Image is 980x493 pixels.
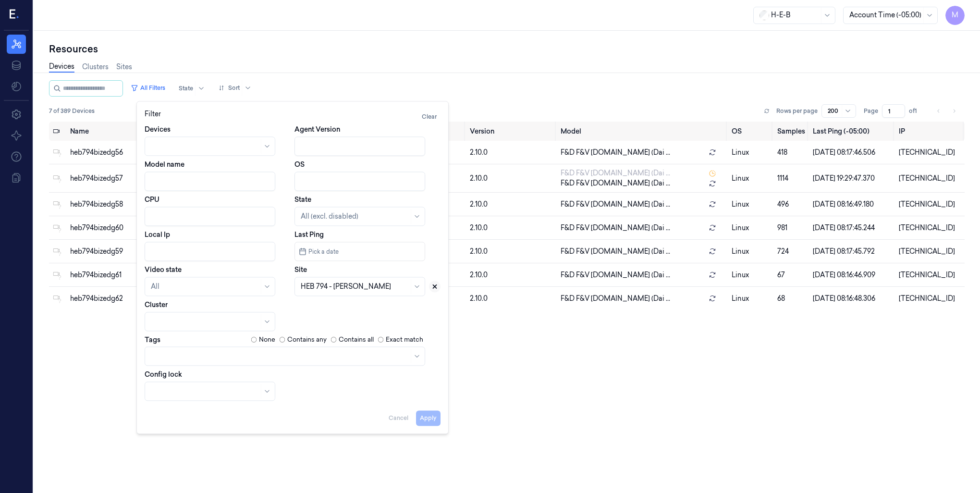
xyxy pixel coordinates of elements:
[470,246,553,257] div: 2.10.0
[70,246,177,257] div: heb794bizedg59
[145,109,441,124] div: Filter
[899,294,961,304] div: [TECHNICAL_ID]
[470,148,553,158] div: 2.10.0
[294,160,305,169] label: OS
[145,195,159,204] label: CPU
[561,199,670,210] span: F&D F&V [DOMAIN_NAME] (Dai ...
[732,223,770,233] p: linux
[561,148,670,158] span: F&D F&V [DOMAIN_NAME] (Dai ...
[145,265,182,274] label: Video state
[945,6,965,25] button: M
[294,265,307,274] label: Site
[70,223,177,233] div: heb794bizedg60
[813,173,891,184] div: [DATE] 19:29:47.370
[813,199,891,210] div: [DATE] 08:16:49.180
[899,148,961,158] div: [TECHNICAL_ID]
[899,223,961,233] div: [TECHNICAL_ID]
[70,173,177,184] div: heb794bizedg57
[909,107,924,115] span: of 1
[561,246,670,257] span: F&D F&V [DOMAIN_NAME] (Dai ...
[82,62,109,72] a: Clusters
[864,107,878,115] span: Page
[895,122,965,141] th: IP
[70,294,177,304] div: heb794bizedg62
[777,270,805,280] div: 67
[306,247,339,256] span: Pick a date
[70,199,177,210] div: heb794bizedg58
[813,223,891,233] div: [DATE] 08:17:45.244
[899,270,961,280] div: [TECHNICAL_ID]
[557,122,728,141] th: Model
[809,122,894,141] th: Last Ping (-05:00)
[561,168,670,178] span: F&D F&V [DOMAIN_NAME] (Dai ...
[932,104,961,118] nav: pagination
[777,246,805,257] div: 724
[732,270,770,280] p: linux
[145,230,170,239] label: Local Ip
[470,270,553,280] div: 2.10.0
[732,173,770,184] p: linux
[813,246,891,257] div: [DATE] 08:17:45.792
[145,370,182,379] label: Config lock
[145,124,171,134] label: Devices
[386,335,423,345] label: Exact match
[466,122,557,141] th: Version
[776,107,818,115] p: Rows per page
[259,335,275,345] label: None
[116,62,132,72] a: Sites
[561,223,670,233] span: F&D F&V [DOMAIN_NAME] (Dai ...
[777,173,805,184] div: 1114
[813,148,891,158] div: [DATE] 08:17:46.506
[899,246,961,257] div: [TECHNICAL_ID]
[127,80,169,96] button: All Filters
[777,294,805,304] div: 68
[49,42,965,56] div: Resources
[561,294,670,304] span: F&D F&V [DOMAIN_NAME] (Dai ...
[470,294,553,304] div: 2.10.0
[732,294,770,304] p: linux
[732,246,770,257] p: linux
[470,223,553,233] div: 2.10.0
[470,173,553,184] div: 2.10.0
[145,160,184,169] label: Model name
[418,109,441,124] button: Clear
[70,270,177,280] div: heb794bizedg61
[70,148,177,158] div: heb794bizedg56
[899,199,961,210] div: [TECHNICAL_ID]
[66,122,181,141] th: Name
[339,335,374,345] label: Contains all
[777,223,805,233] div: 981
[470,199,553,210] div: 2.10.0
[49,107,95,115] span: 7 of 389 Devices
[777,148,805,158] div: 418
[732,148,770,158] p: linux
[287,335,327,345] label: Contains any
[899,173,961,184] div: [TECHNICAL_ID]
[145,336,160,343] label: Tags
[813,294,891,304] div: [DATE] 08:16:48.306
[773,122,809,141] th: Samples
[294,195,311,204] label: State
[294,230,324,239] label: Last Ping
[777,199,805,210] div: 496
[728,122,773,141] th: OS
[294,124,340,134] label: Agent Version
[561,178,670,188] span: F&D F&V [DOMAIN_NAME] (Dai ...
[813,270,891,280] div: [DATE] 08:16:46.909
[294,242,425,261] button: Pick a date
[732,199,770,210] p: linux
[145,300,168,309] label: Cluster
[49,62,74,73] a: Devices
[561,270,670,280] span: F&D F&V [DOMAIN_NAME] (Dai ...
